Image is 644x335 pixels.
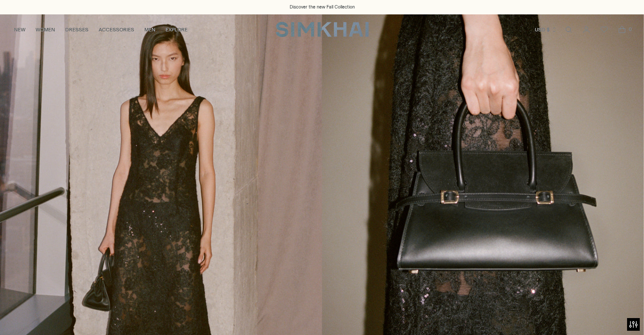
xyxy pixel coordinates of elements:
[578,21,595,38] a: Go to the account page
[560,21,577,38] a: Open search modal
[626,25,634,33] span: 0
[596,21,613,38] a: Wishlist
[614,21,630,38] a: Open cart modal
[535,20,557,39] button: USD $
[65,20,88,39] a: DRESSES
[144,20,155,39] a: MEN
[166,20,188,39] a: EXPLORE
[276,21,369,38] a: SIMKHAI
[14,20,25,39] a: NEW
[290,4,355,11] a: Discover the new Fall Collection
[36,20,55,39] a: WOMEN
[99,20,134,39] a: ACCESSORIES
